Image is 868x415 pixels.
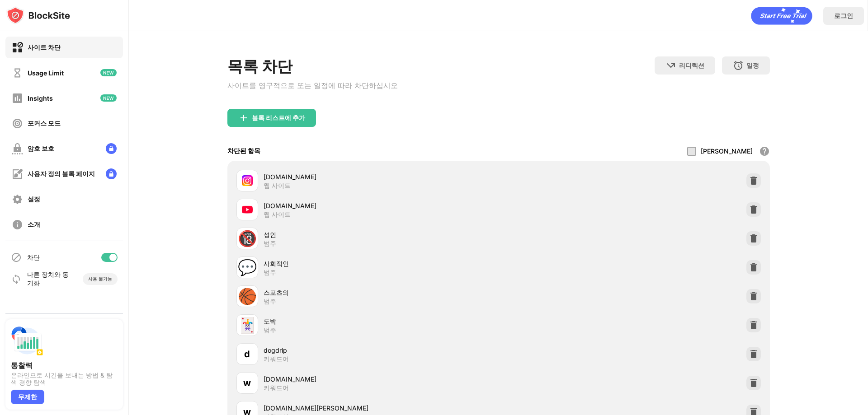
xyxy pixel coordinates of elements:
div: 웹 사이트 [264,182,291,190]
div: 스포츠의 [264,288,499,297]
img: sync-icon.svg [11,274,22,284]
div: 통찰력 [11,361,118,370]
img: insights-off.svg [12,93,23,104]
div: 키워드어 [264,355,289,363]
img: push-insights.svg [11,325,43,357]
img: time-usage-off.svg [12,67,23,79]
img: lock-menu.svg [106,168,117,179]
div: 다른 장치와 동기화 [27,270,74,288]
div: 차단 [27,253,40,262]
div: [DOMAIN_NAME][PERSON_NAME] [264,403,499,413]
div: 🃏 [238,316,257,335]
div: 포커스 모드 [28,119,61,128]
img: lock-menu.svg [106,143,117,154]
div: [DOMAIN_NAME] [264,172,499,182]
div: 사이트 차단 [28,43,61,52]
div: [PERSON_NAME] [701,147,753,155]
div: 사용 불가능 [88,276,112,282]
div: 암호 보호 [28,145,54,153]
div: 성인 [264,230,499,239]
div: 범주 [264,268,276,276]
div: Insights [28,94,53,102]
div: 일정 [746,61,759,70]
div: 범주 [264,239,276,247]
div: d [244,347,250,361]
div: 블록 리스트에 추가 [252,114,305,121]
img: new-icon.svg [100,69,117,76]
img: favicons [242,204,253,215]
div: 차단된 항목 [227,147,260,155]
img: blocking-icon.svg [11,252,22,263]
div: animation [751,7,812,25]
div: 범주 [264,326,276,334]
div: w [243,376,251,390]
div: 목록 차단 [227,56,398,77]
div: 도박 [264,317,499,326]
div: 사회적인 [264,259,499,268]
div: 로그인 [834,12,853,20]
img: new-icon.svg [100,94,117,102]
div: 소개 [28,220,40,229]
div: Usage Limit [28,69,64,77]
img: block-on.svg [12,42,23,53]
img: settings-off.svg [12,194,23,205]
img: customize-block-page-off.svg [12,168,23,180]
div: 설정 [28,195,40,204]
div: 사용자 정의 블록 페이지 [28,170,95,178]
div: 범주 [264,297,276,305]
div: 리디렉션 [679,61,704,70]
img: logo-blocksite.svg [6,6,70,24]
div: [DOMAIN_NAME] [264,201,499,210]
img: focus-off.svg [12,118,23,129]
div: 무제한 [11,390,44,404]
div: 🏀 [238,287,257,306]
div: 온라인으로 시간을 보내는 방법 & 탐색 경향 탐색 [11,372,118,386]
div: 사이트를 영구적으로 또는 일정에 따라 차단하십시오 [227,81,398,91]
div: 웹 사이트 [264,210,291,219]
img: favicons [242,175,253,186]
img: about-off.svg [12,219,23,230]
div: dogdrip [264,345,499,355]
div: [DOMAIN_NAME] [264,374,499,384]
div: 🔞 [238,229,257,248]
img: password-protection-off.svg [12,143,23,154]
div: 키워드어 [264,384,289,392]
div: 💬 [238,258,257,277]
